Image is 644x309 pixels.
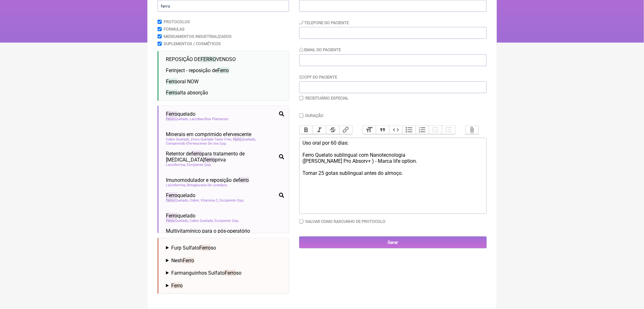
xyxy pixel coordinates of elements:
[166,213,196,219] span: quelado
[233,137,242,141] span: Ferro
[166,141,227,146] span: Comprimido Efervescente De Uva Qsp
[363,126,376,134] button: Heading
[166,56,236,62] span: REPOSIÇÃO DE VENOSO
[313,126,326,134] button: Italic
[305,96,349,100] label: Receituário Especial
[205,157,215,163] span: ferro
[201,56,216,62] span: FERRO
[190,117,230,121] span: Lactobacillus Plantarum
[166,198,189,203] span: Quelado
[166,219,189,223] span: Quelado
[429,126,442,134] button: Decrease Level
[166,111,178,117] span: Ferro
[302,140,483,182] div: Uso oral por 60 dias: Ferro Quelato sublingual com Nanotecnologia ([PERSON_NAME] Pro Absorv+ ) - ...
[166,245,284,251] summary: Furp SulfatoFerroso
[191,137,232,141] span: Zinco Quelado Taste Free
[166,117,189,121] span: Quelado
[166,192,196,198] span: quelado
[171,257,194,264] span: Nesh
[199,245,211,251] span: Ferro
[183,257,194,264] span: Ferro
[190,219,214,223] span: Cobre Quelado
[233,137,256,141] span: Quelado
[339,126,353,134] button: Link
[300,126,313,134] button: Bold
[171,245,216,251] span: Furp Sulfato so
[166,192,178,198] span: Ferro
[166,90,178,96] span: Ferro
[166,111,196,117] span: quelado
[166,283,284,289] summary: Ferro
[166,213,178,219] span: Ferro
[215,219,240,223] span: Excipiente Qsp
[299,20,349,25] label: Telefone do Paciente
[166,137,190,141] span: Cobre Quelado
[166,67,229,73] span: Ferinject - reposição de
[164,19,190,24] label: Protocolos
[171,270,241,276] span: Farmanguinhos Sulfato so
[326,126,339,134] button: Strikethrough
[442,126,455,134] button: Increase Level
[164,34,232,39] label: Medicamentos Industrializados
[187,163,212,167] span: Excipiente Qsp
[201,198,219,203] span: Vitamina C
[376,126,389,134] button: Quote
[166,163,186,167] span: Lactoferrina
[166,79,199,85] span: oral NOW
[166,228,250,234] span: Multivitamínico para o pós-operatório
[239,177,249,183] span: ferro
[220,198,245,203] span: Excipiente Qsp
[171,283,183,289] span: Ferro
[192,151,202,157] span: ferro
[166,79,178,85] span: Ferro
[218,67,229,73] span: Ferro
[166,131,252,137] span: Minerais em comprimido efervescente
[305,113,323,118] label: Duração
[187,183,228,187] span: Betaglucana De Levedura
[166,198,175,203] span: Ferro
[299,75,337,79] label: CPF do Paciente
[389,126,403,134] button: Code
[166,177,249,183] span: Imunomodulador e reposição de
[164,41,221,46] label: Suplementos / Cosméticos
[416,126,429,134] button: Numbers
[465,126,479,134] button: Attach Files
[166,183,186,187] span: Lactoferrina
[402,126,416,134] button: Bullets
[164,27,185,31] label: Formulas
[166,257,284,264] summary: NeshFerro
[166,219,175,223] span: Ferro
[166,151,276,163] span: Retentor de para tratamento de [MEDICAL_DATA] priva
[225,270,236,276] span: Ferro
[299,47,341,52] label: Email do Paciente
[190,198,200,203] span: Cobre
[166,270,284,276] summary: Farmanguinhos SulfatoFerroso
[305,219,385,224] label: Salvar como rascunho de Protocolo
[166,90,208,96] span: alta absorção
[166,117,175,121] span: Ferro
[299,237,487,248] input: Gerar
